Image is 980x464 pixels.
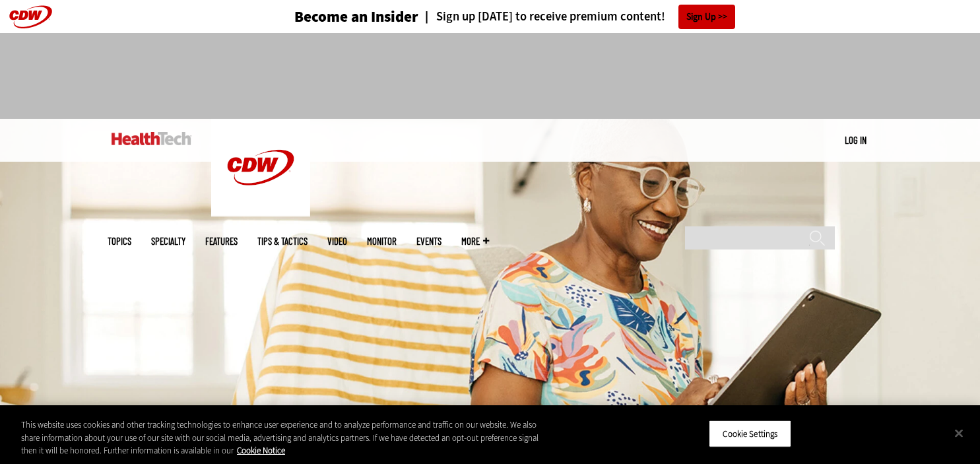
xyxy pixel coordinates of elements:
button: Cookie Settings [709,420,791,447]
span: Topics [108,236,131,246]
a: Sign Up [678,5,735,29]
a: Become an Insider [245,9,418,24]
button: Close [944,418,973,447]
a: Video [327,236,347,246]
a: More information about your privacy [237,445,285,456]
a: Log in [845,134,866,146]
a: Events [416,236,441,246]
a: CDW [211,206,310,220]
a: MonITor [367,236,397,246]
a: Tips & Tactics [257,236,308,246]
img: Home [211,119,310,216]
div: User menu [845,133,866,147]
span: More [461,236,489,246]
a: Sign up [DATE] to receive premium content! [418,11,665,23]
img: Home [112,132,191,145]
a: Features [205,236,238,246]
span: Specialty [151,236,185,246]
h3: Become an Insider [294,9,418,24]
div: This website uses cookies and other tracking technologies to enhance user experience and to analy... [21,418,539,457]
